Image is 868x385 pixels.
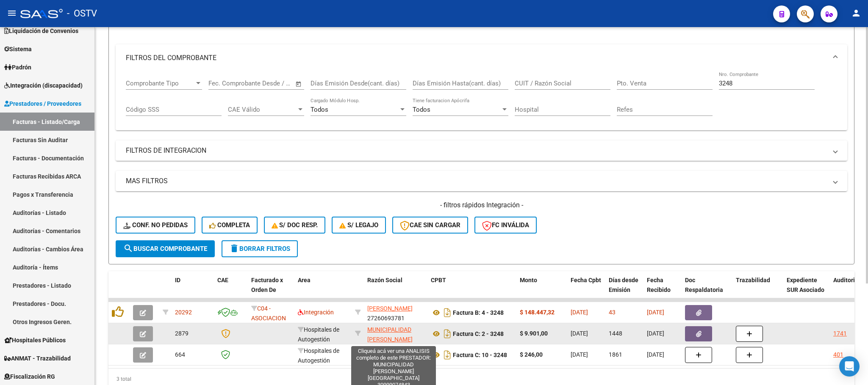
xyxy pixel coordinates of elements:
[123,245,207,253] span: Buscar Comprobante
[123,243,133,253] mat-icon: search
[571,309,588,316] span: [DATE]
[298,326,339,343] span: Hospitales de Autogestión
[647,277,671,293] span: Fecha Recibido
[605,271,643,308] datatable-header-cell: Días desde Emisión
[4,63,31,72] span: Padrón
[123,221,188,229] span: Conf. no pedidas
[298,277,311,283] span: Area
[298,347,339,364] span: Hospitales de Autogestión
[228,106,297,113] span: CAE Válido
[264,217,326,234] button: S/ Doc Resp.
[175,351,185,358] span: 664
[332,217,386,234] button: S/ legajo
[647,330,664,337] span: [DATE]
[172,271,214,308] datatable-header-cell: ID
[4,26,78,36] span: Liquidación de Convenios
[520,309,555,316] strong: $ 148.447,32
[516,271,567,308] datatable-header-cell: Monto
[839,356,860,377] div: Open Intercom Messenger
[229,243,239,253] mat-icon: delete
[367,277,402,283] span: Razón Social
[567,271,605,308] datatable-header-cell: Fecha Cpbt
[244,80,285,87] input: End date
[442,306,453,319] i: Descargar documento
[4,81,83,90] span: Integración (discapacidad)
[294,79,304,89] button: Open calendar
[453,309,504,316] strong: Factura B: 4 - 3248
[609,351,622,358] span: 1861
[685,277,723,293] span: Doc Respaldatoria
[609,330,622,337] span: 1448
[67,4,97,23] span: - OSTV
[442,348,453,362] i: Descargar documento
[643,271,682,308] datatable-header-cell: Fecha Recibido
[116,171,847,191] mat-expansion-panel-header: MAS FILTROS
[311,106,328,113] span: Todos
[367,346,424,364] div: 30999001935
[367,347,424,374] span: MUNICIPALIDAD [PERSON_NAME][GEOGRAPHIC_DATA]
[474,217,537,234] button: FC Inválida
[116,44,847,71] mat-expansion-panel-header: FILTROS DEL COMPROBANTE
[427,271,516,308] datatable-header-cell: CPBT
[609,309,616,316] span: 43
[175,330,189,337] span: 2879
[392,217,468,234] button: CAE SIN CARGAR
[251,277,283,293] span: Facturado x Orden De
[833,350,843,360] div: 401
[367,305,413,312] span: [PERSON_NAME]
[202,217,258,234] button: Completa
[4,372,55,381] span: Fiscalización RG
[482,221,529,229] span: FC Inválida
[571,330,588,337] span: [DATE]
[732,271,783,308] datatable-header-cell: Trazabilidad
[571,277,601,283] span: Fecha Cpbt
[431,277,446,283] span: CPBT
[217,277,228,283] span: CAE
[4,99,81,108] span: Prestadores / Proveedores
[251,305,286,350] span: C04 - ASOCIACION SANATORIAL SUR (GBA SUR)
[126,146,827,155] mat-panel-title: FILTROS DE INTEGRACION
[520,330,548,337] strong: $ 9.901,00
[298,309,334,316] span: Integración
[209,221,250,229] span: Completa
[413,106,430,113] span: Todos
[736,277,770,283] span: Trazabilidad
[126,53,827,63] mat-panel-title: FILTROS DEL COMPROBANTE
[294,271,352,308] datatable-header-cell: Area
[571,351,588,358] span: [DATE]
[364,271,427,308] datatable-header-cell: Razón Social
[126,176,827,186] mat-panel-title: MAS FILTROS
[214,271,248,308] datatable-header-cell: CAE
[783,271,830,308] datatable-header-cell: Expediente SUR Asociado
[682,271,732,308] datatable-header-cell: Doc Respaldatoria
[116,201,847,210] h4: - filtros rápidos Integración -
[116,217,195,234] button: Conf. no pedidas
[339,221,378,229] span: S/ legajo
[116,240,215,257] button: Buscar Comprobante
[520,277,537,283] span: Monto
[453,352,507,358] strong: Factura C: 10 - 3248
[647,309,664,316] span: [DATE]
[248,271,294,308] datatable-header-cell: Facturado x Orden De
[453,330,504,337] strong: Factura C: 2 - 3248
[787,277,824,293] span: Expediente SUR Asociado
[833,329,847,338] div: 1741
[126,80,194,87] span: Comprobante Tipo
[116,140,847,161] mat-expansion-panel-header: FILTROS DE INTEGRACION
[367,326,424,352] span: MUNICIPALIDAD [PERSON_NAME][GEOGRAPHIC_DATA]
[175,309,192,316] span: 20292
[175,277,180,283] span: ID
[851,8,861,18] mat-icon: person
[833,277,858,283] span: Auditoria
[208,80,236,87] input: Start date
[367,304,424,322] div: 27260693781
[229,245,290,253] span: Borrar Filtros
[4,354,71,363] span: ANMAT - Trazabilidad
[400,221,460,229] span: CAE SIN CARGAR
[609,277,638,293] span: Días desde Emisión
[442,327,453,341] i: Descargar documento
[222,240,298,257] button: Borrar Filtros
[272,221,318,229] span: S/ Doc Resp.
[4,335,66,345] span: Hospitales Públicos
[647,351,664,358] span: [DATE]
